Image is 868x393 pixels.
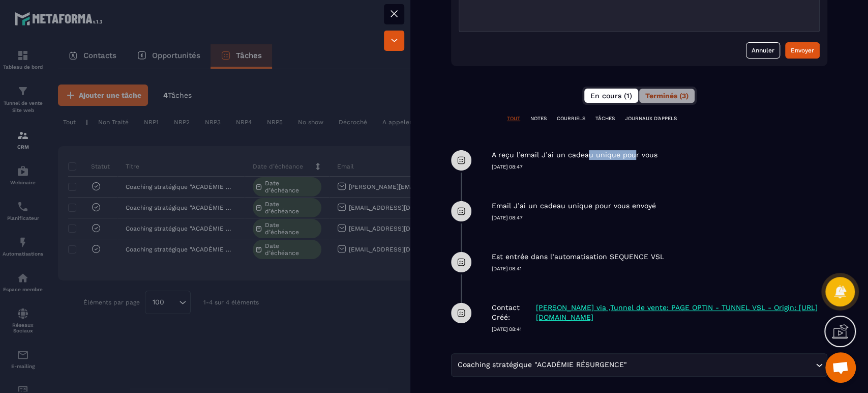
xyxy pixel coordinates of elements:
span: En cours (1) [590,92,632,100]
p: Email J’ai un cadeau unique pour vous envoyé [492,201,656,211]
p: Contact Créé: [492,303,533,322]
p: TÂCHES [595,115,615,122]
p: [DATE] 08:47 [492,163,827,171]
button: Terminés (3) [639,89,695,103]
span: Terminés (3) [645,92,689,100]
input: Search for option [629,359,813,371]
button: Annuler [746,42,780,59]
p: COURRIELS [557,115,585,122]
div: Envoyer [791,45,814,55]
p: [DATE] 08:47 [492,214,827,221]
p: [DATE] 08:41 [492,265,827,272]
p: NOTES [530,115,547,122]
p: TOUT [507,115,520,122]
p: A reçu l’email J’ai un cadeau unique pour vous [492,150,657,160]
button: Envoyer [785,42,820,59]
p: Est entrée dans l’automatisation SEQUENCE VSL [492,252,664,262]
button: En cours (1) [584,89,638,103]
p: [DATE] 08:41 [492,326,827,333]
div: Search for option [451,353,827,377]
p: [PERSON_NAME] via ,Tunnel de vente: PAGE OPTIN - TUNNEL VSL - Origin: [URL][DOMAIN_NAME] [536,303,825,322]
span: Coaching stratégique "ACADÉMIE RÉSURGENCE" [455,359,629,371]
div: Ouvrir le chat [825,352,856,383]
p: JOURNAUX D'APPELS [625,115,677,122]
